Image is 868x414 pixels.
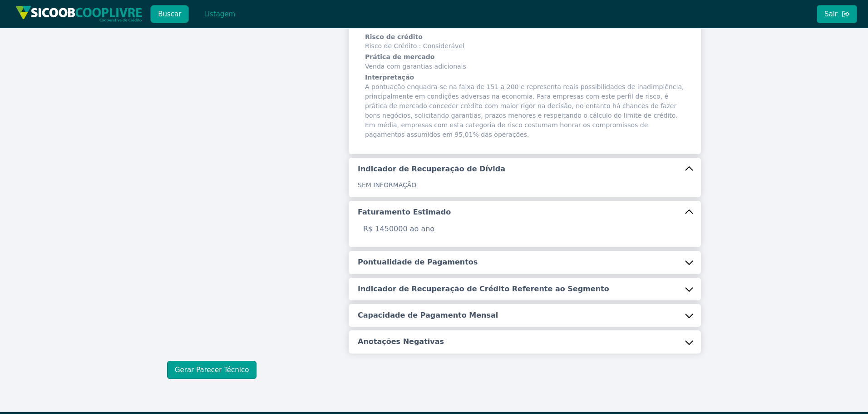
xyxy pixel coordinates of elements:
h5: Faturamento Estimado [358,207,451,217]
h6: Prática de mercado [365,53,685,62]
button: Listagem [196,5,243,23]
span: SEM INFORMAÇÃO [358,181,416,189]
p: R$ 1450000 ao ano [358,224,692,234]
img: img/sicoob_cooplivre.png [15,5,143,22]
button: Pontualidade de Pagamentos [349,251,701,274]
button: Capacidade de Pagamento Mensal [349,304,701,327]
span: Risco de Crédito : Considerável [365,33,685,51]
button: Anotações Negativas [349,330,701,353]
button: Indicador de Recuperação de Crédito Referente ao Segmento [349,278,701,300]
h5: Capacidade de Pagamento Mensal [358,310,498,320]
h5: Indicador de Recuperação de Dívida [358,164,505,174]
h5: Indicador de Recuperação de Crédito Referente ao Segmento [358,284,609,294]
button: Sair [817,5,857,23]
h5: Anotações Negativas [358,337,444,347]
span: A pontuação enquadra-se na faixa de 151 a 200 e representa reais possibilidades de inadimplência,... [365,73,685,140]
h5: Pontualidade de Pagamentos [358,257,478,267]
button: Faturamento Estimado [349,201,701,224]
h6: Risco de crédito [365,33,685,42]
h6: Interpretação [365,73,685,82]
button: Gerar Parecer Técnico [167,361,256,379]
span: Venda com garantias adicionais [365,53,685,71]
button: Buscar [150,5,189,23]
button: Indicador de Recuperação de Dívida [349,158,701,180]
